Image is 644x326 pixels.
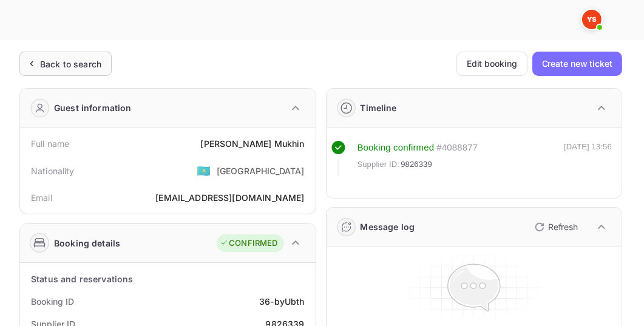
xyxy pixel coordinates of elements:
[197,160,211,182] span: United States
[436,141,478,155] div: # 4088877
[31,191,52,204] div: Email
[259,295,304,308] div: 36-byUbth
[40,58,101,70] div: Back to search
[527,217,583,237] button: Refresh
[548,220,578,233] p: Refresh
[220,237,277,250] div: CONFIRMED
[456,52,527,76] button: Edit booking
[31,165,75,177] div: Nationality
[54,237,120,250] div: Booking details
[532,52,622,76] button: Create new ticket
[31,137,69,150] div: Full name
[31,295,74,308] div: Booking ID
[54,101,132,114] div: Guest information
[361,101,397,114] div: Timeline
[31,273,133,285] div: Status and reservations
[358,158,400,171] span: Supplier ID:
[358,141,435,155] div: Booking confirmed
[155,191,304,204] div: [EMAIL_ADDRESS][DOMAIN_NAME]
[217,165,305,177] div: [GEOGRAPHIC_DATA]
[582,10,602,29] img: Yandex Support
[361,220,415,233] div: Message log
[401,158,432,171] span: 9826339
[200,137,304,150] div: [PERSON_NAME] Mukhin
[564,141,612,176] div: [DATE] 13:56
